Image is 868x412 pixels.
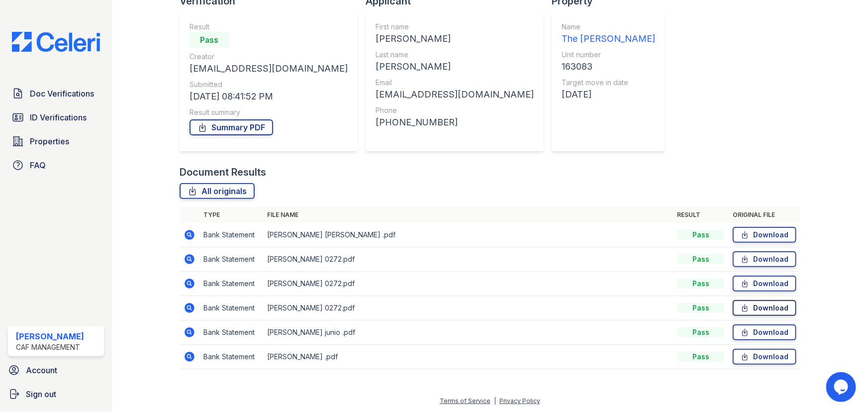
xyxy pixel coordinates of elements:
[4,384,108,404] a: Sign out
[376,32,534,46] div: [PERSON_NAME]
[263,320,673,345] td: [PERSON_NAME] junio .pdf
[199,207,263,223] th: Type
[30,159,46,171] span: FAQ
[190,90,348,103] div: [DATE] 08:41:52 PM
[376,88,534,102] div: [EMAIL_ADDRESS][DOMAIN_NAME]
[263,223,673,247] td: [PERSON_NAME] [PERSON_NAME] .pdf
[30,135,69,147] span: Properties
[26,388,56,400] span: Sign out
[733,227,796,243] a: Download
[733,251,796,267] a: Download
[199,345,263,369] td: Bank Statement
[729,207,800,223] th: Original file
[263,345,673,369] td: [PERSON_NAME] .pdf
[199,223,263,247] td: Bank Statement
[199,247,263,272] td: Bank Statement
[499,397,540,405] a: Privacy Policy
[8,131,104,151] a: Properties
[8,155,104,175] a: FAQ
[733,300,796,316] a: Download
[190,107,348,117] div: Result summary
[190,22,348,32] div: Result
[677,279,725,289] div: Pass
[733,324,796,340] a: Download
[199,296,263,320] td: Bank Statement
[16,330,84,342] div: [PERSON_NAME]
[562,50,655,60] div: Unit number
[190,62,348,76] div: [EMAIL_ADDRESS][DOMAIN_NAME]
[677,352,725,362] div: Pass
[8,107,104,127] a: ID Verifications
[562,88,655,102] div: [DATE]
[199,272,263,296] td: Bank Statement
[376,60,534,74] div: [PERSON_NAME]
[733,276,796,292] a: Download
[677,230,725,240] div: Pass
[376,105,534,115] div: Phone
[16,342,84,352] div: CAF Management
[263,207,673,223] th: File name
[376,50,534,60] div: Last name
[263,247,673,272] td: [PERSON_NAME] 0272.pdf
[263,272,673,296] td: [PERSON_NAME] 0272.pdf
[562,32,655,46] div: The [PERSON_NAME]
[677,327,725,337] div: Pass
[4,360,108,380] a: Account
[677,254,725,264] div: Pass
[673,207,729,223] th: Result
[733,349,796,365] a: Download
[376,115,534,129] div: [PHONE_NUMBER]
[180,183,255,199] a: All originals
[263,296,673,320] td: [PERSON_NAME] 0272.pdf
[180,165,266,179] div: Document Results
[562,60,655,74] div: 163083
[376,22,534,32] div: First name
[440,397,490,405] a: Terms of Service
[4,32,108,52] img: CE_Logo_Blue-a8612792a0a2168367f1c8372b55b34899dd931a85d93a1a3d3e32e68fde9ad4.png
[190,119,273,135] a: Summary PDF
[562,22,655,32] div: Name
[190,52,348,62] div: Creator
[677,303,725,313] div: Pass
[190,32,229,48] div: Pass
[30,88,94,100] span: Doc Verifications
[562,78,655,88] div: Target move in date
[8,84,104,103] a: Doc Verifications
[199,320,263,345] td: Bank Statement
[826,372,858,402] iframe: chat widget
[190,80,348,90] div: Submitted
[26,364,57,376] span: Account
[494,397,496,405] div: |
[376,78,534,88] div: Email
[562,22,655,46] a: Name The [PERSON_NAME]
[30,111,87,123] span: ID Verifications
